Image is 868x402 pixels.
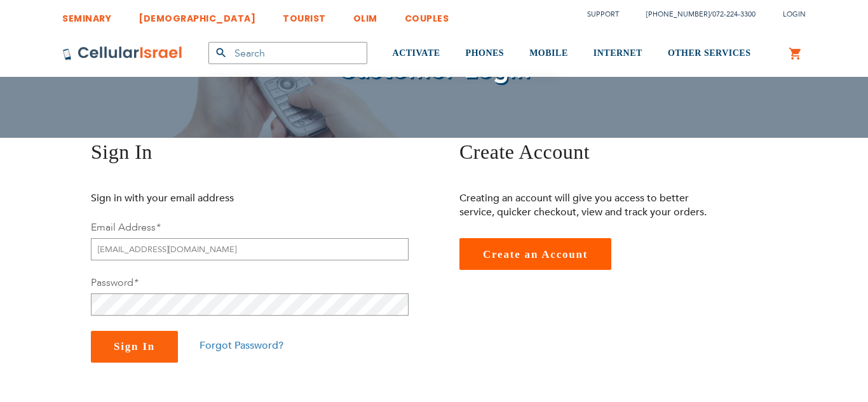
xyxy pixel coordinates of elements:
a: ACTIVATE [393,30,440,77]
input: Search [208,42,367,64]
p: Creating an account will give you access to better service, quicker checkout, view and track your... [459,191,717,219]
a: PHONES [466,30,505,77]
a: TOURIST [283,3,326,27]
a: OTHER SERVICES [668,30,751,77]
span: Sign In [91,140,153,163]
a: Create an Account [459,238,611,270]
li: / [634,5,756,23]
span: Login [783,10,806,19]
label: Email Address [91,220,160,234]
a: Support [587,10,619,19]
a: [PHONE_NUMBER] [646,10,710,19]
span: Sign In [114,340,155,352]
span: INTERNET [593,48,642,58]
a: 072-224-3300 [712,10,756,19]
img: Cellular Israel Logo [62,46,183,61]
button: Sign In [91,331,178,363]
a: Forgot Password? [200,338,283,352]
a: MOBILE [529,30,568,77]
a: OLIM [353,3,377,27]
a: [DEMOGRAPHIC_DATA] [139,3,255,27]
span: MOBILE [529,48,568,58]
label: Password [91,276,138,290]
a: INTERNET [593,30,642,77]
span: ACTIVATE [393,48,440,58]
p: Sign in with your email address [91,191,348,205]
input: Email [91,238,409,260]
span: OTHER SERVICES [668,48,751,58]
span: PHONES [466,48,505,58]
span: Create Account [459,140,590,163]
span: Create an Account [483,248,588,260]
a: COUPLES [405,3,449,27]
a: SEMINARY [62,3,111,27]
